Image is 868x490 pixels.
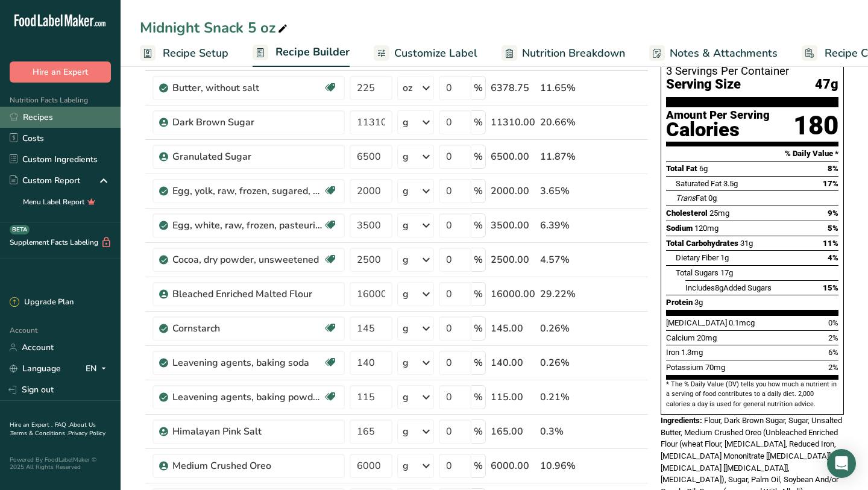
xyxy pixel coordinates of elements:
span: Recipe Builder [275,44,350,60]
div: 6500.00 [491,149,535,164]
div: 6.39% [540,218,591,233]
div: g [403,390,409,404]
div: 4.57% [540,253,591,267]
div: g [403,459,409,473]
span: Calcium [666,333,695,342]
div: g [403,287,409,301]
span: 3g [694,298,703,307]
span: 6% [828,348,838,357]
div: g [403,321,409,336]
span: Total Carbohydrates [666,239,738,248]
a: Privacy Policy [68,429,105,438]
div: 11.65% [540,81,591,95]
span: 9% [828,209,838,218]
div: 3.65% [540,184,591,198]
div: 11.87% [540,149,591,164]
span: 20mg [697,333,717,342]
div: g [403,218,409,233]
span: 17% [823,179,838,188]
span: 15% [823,283,838,292]
div: Leavening agents, baking soda [172,356,323,370]
span: 11% [823,239,838,248]
div: 2000.00 [491,184,535,198]
span: 5% [828,224,838,233]
div: 11310.00 [491,115,535,130]
section: % Daily Value * [666,146,838,161]
div: 16000.00 [491,287,535,301]
span: Nutrition Breakdown [522,45,625,61]
span: 8g [715,283,723,292]
i: Trans [676,193,696,203]
div: 0.21% [540,390,591,404]
span: Iron [666,348,679,357]
div: 140.00 [491,356,535,370]
div: g [403,253,409,267]
span: 3.5g [723,179,738,188]
div: 3500.00 [491,218,535,233]
div: Bleached Enriched Malted Flour [172,287,323,301]
span: [MEDICAL_DATA] [666,318,727,327]
span: Fat [676,193,706,203]
span: 4% [828,253,838,262]
div: Open Intercom Messenger [827,449,856,478]
span: Protein [666,298,693,307]
div: Upgrade Plan [10,297,74,309]
div: 29.22% [540,287,591,301]
div: 0.26% [540,356,591,370]
div: Egg, white, raw, frozen, pasteurized [172,218,323,233]
div: 0.3% [540,424,591,439]
div: 180 [793,110,838,142]
span: Total Fat [666,164,697,173]
div: g [403,184,409,198]
span: 25mg [709,209,729,218]
div: 0.26% [540,321,591,336]
div: 165.00 [491,424,535,439]
span: 0.1mcg [729,318,755,327]
span: Serving Size [666,77,741,92]
div: Egg, yolk, raw, frozen, sugared, pasteurized [172,184,323,198]
span: Notes & Attachments [670,45,778,61]
div: Amount Per Serving [666,110,770,121]
div: Custom Report [10,174,80,187]
span: Potassium [666,363,703,372]
div: Powered By FoodLabelMaker © 2025 All Rights Reserved [10,456,111,471]
a: Terms & Conditions . [10,429,68,438]
div: 20.66% [540,115,591,130]
a: About Us . [10,421,96,438]
a: Nutrition Breakdown [502,40,625,67]
section: * The % Daily Value (DV) tells you how much a nutrient in a serving of food contributes to a dail... [666,380,838,409]
div: 10.96% [540,459,591,473]
span: Dietary Fiber [676,253,719,262]
span: 0% [828,318,838,327]
span: 70mg [705,363,725,372]
span: Customize Label [394,45,477,61]
div: 3 Servings Per Container [666,65,838,77]
div: g [403,424,409,439]
div: 6000.00 [491,459,535,473]
div: Dark Brown Sugar [172,115,323,130]
span: Includes Added Sugars [685,283,772,292]
div: Himalayan Pink Salt [172,424,323,439]
div: BETA [10,225,30,234]
div: Leavening agents, baking powder, double-acting, straight phosphate [172,390,323,404]
div: Calories [666,121,770,139]
div: 6378.75 [491,81,535,95]
div: g [403,356,409,370]
span: 31g [740,239,753,248]
div: Granulated Sugar [172,149,323,164]
span: Cholesterol [666,209,708,218]
a: Notes & Attachments [649,40,778,67]
span: 2% [828,333,838,342]
div: Butter, without salt [172,81,323,95]
span: 1.3mg [681,348,703,357]
div: 115.00 [491,390,535,404]
div: Midnight Snack 5 oz [140,17,290,39]
div: 145.00 [491,321,535,336]
span: Ingredients: [661,416,702,425]
span: Sodium [666,224,693,233]
a: FAQ . [55,421,69,429]
span: Saturated Fat [676,179,722,188]
span: 17g [720,268,733,277]
div: Medium Crushed Oreo [172,459,323,473]
span: Total Sugars [676,268,719,277]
